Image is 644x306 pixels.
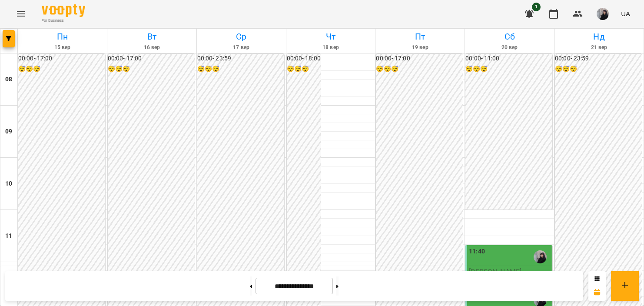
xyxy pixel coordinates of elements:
h6: 16 вер [109,43,195,52]
h6: 11 [5,231,12,241]
h6: 10 [5,179,12,189]
h6: Ср [198,30,285,43]
h6: 18 вер [288,43,374,52]
h6: 😴😴😴 [287,64,321,74]
h6: 😴😴😴 [18,64,105,74]
span: UA [621,9,630,18]
h6: Пн [19,30,106,43]
h6: 😴😴😴 [376,64,463,74]
label: 11:40 [469,247,485,256]
h6: 09 [5,127,12,136]
button: UA [617,6,634,22]
h6: 20 вер [466,43,553,52]
button: Menu [10,3,31,24]
h6: 😴😴😴 [108,64,195,74]
img: Хамейкіна Софія Олександрівна [534,250,547,263]
h6: 17 вер [198,43,285,52]
h6: 00:00 - 17:00 [108,54,195,63]
h6: 00:00 - 23:59 [555,54,642,63]
h6: Нд [556,30,642,43]
h6: 00:00 - 17:00 [376,54,463,63]
h6: 00:00 - 11:00 [465,54,552,63]
h6: 00:00 - 23:59 [197,54,284,63]
span: For Business [42,18,85,23]
h6: Вт [109,30,195,43]
h6: 00:00 - 18:00 [287,54,321,63]
h6: 00:00 - 17:00 [18,54,105,63]
h6: Пт [377,30,463,43]
h6: 😴😴😴 [465,64,552,74]
h6: 19 вер [377,43,463,52]
h6: 😴😴😴 [197,64,284,74]
h6: Чт [288,30,374,43]
h6: 15 вер [19,43,106,52]
img: Voopty Logo [42,4,85,17]
span: 1 [532,3,541,11]
h6: 08 [5,75,12,84]
h6: Сб [466,30,553,43]
h6: 😴😴😴 [555,64,642,74]
img: 41fe44f788544e2ddbf33bcf7d742628.jpeg [597,8,609,20]
h6: 21 вер [556,43,642,52]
